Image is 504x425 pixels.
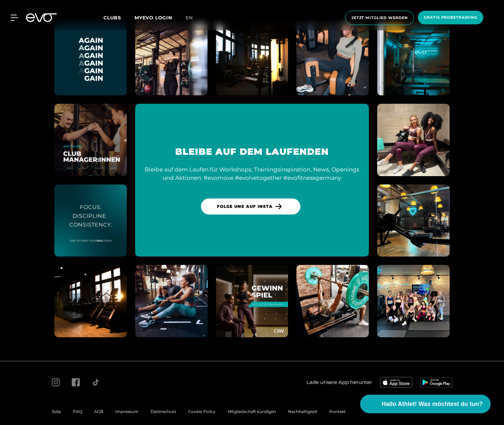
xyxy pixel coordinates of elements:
span: Gratis Probetraining [424,15,477,20]
a: MYEVO LOGIN [135,15,172,21]
img: evofitness app [380,377,412,388]
img: evofitness instagram [54,184,127,257]
a: Nachhaltigkeit [288,409,317,414]
a: Gratis Probetraining [416,11,485,25]
img: evofitness instagram [54,23,127,95]
img: evofitness instagram [377,104,450,176]
img: evofitness instagram [135,265,208,337]
div: Bleibe auf dem Laufen für Workshops, Trainingsinspiration, News, Openings und Aktionen. #evomove ... [143,165,361,182]
img: evofitness instagram [216,265,288,337]
button: Hallo Athlet! Was möchtest du tun? [360,395,491,413]
a: Impressum [115,409,139,414]
a: Folge uns auf Insta [201,198,300,215]
span: Hallo Athlet! Was möchtest du tun? [382,400,483,409]
a: Jobs [52,409,61,414]
img: evofitness instagram [296,265,369,337]
a: Kontakt [329,409,346,414]
img: evofitness instagram [135,23,208,95]
span: Clubs [103,15,121,21]
img: evofitness app [420,378,452,387]
span: Lade unsere App herunter [306,379,372,386]
a: FAQ [73,409,82,414]
img: evofitness instagram [377,23,450,95]
img: evofitness instagram [377,184,450,257]
a: Jetzt Mitglied werden [343,11,416,25]
img: evofitness instagram [377,265,450,337]
img: evofitness instagram [216,23,288,95]
h3: BLEIBE AUF DEM LAUFENDEN [143,146,361,157]
a: en [186,14,201,22]
img: evofitness instagram [54,265,127,337]
img: evofitness instagram [296,23,369,95]
a: Datenschutz [151,409,176,414]
a: Clubs [103,14,135,21]
a: Mitgliedschaft kündigen [228,409,276,414]
a: AGB [94,409,103,414]
span: en [186,15,193,21]
span: Jetzt Mitglied werden [351,15,408,21]
img: evofitness instagram [54,104,127,176]
span: Folge uns auf Insta [217,203,272,209]
a: Cookie Policy [188,409,216,414]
